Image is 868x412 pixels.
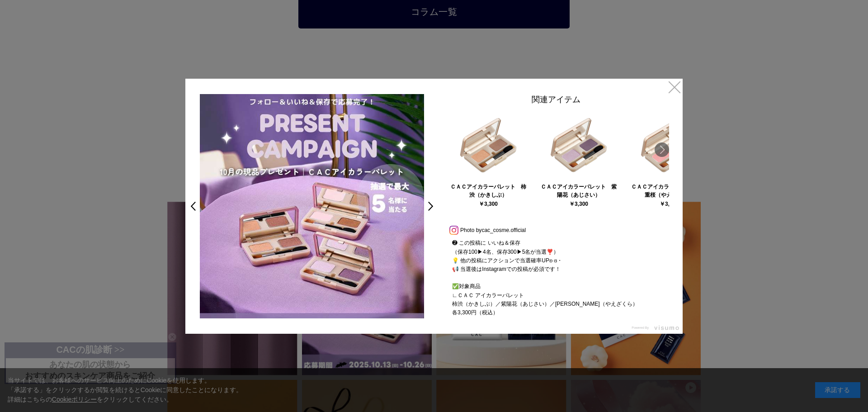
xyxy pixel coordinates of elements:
div: ￥3,300 [479,201,498,207]
img: 060291.jpg [454,111,522,179]
a: Next [655,142,669,157]
img: e90a0c10-200b-4ea0-ac77-6f020a16e732-large.jpg [200,94,424,318]
a: cac_cosme.official [481,227,526,233]
img: 060292.jpg [545,111,613,179]
a: > [427,198,439,214]
div: ＣＡＣアイカラーパレット 八重桜（やえざくら） [629,183,709,199]
div: ￥3,300 [569,201,588,207]
span: Photo by [460,225,481,236]
div: ￥3,300 [660,201,679,207]
div: 関連アイテム [443,94,669,109]
div: ＣＡＣアイカラーパレット 紫陽花（あじさい） [539,183,618,199]
div: ＣＡＣアイカラーパレット 柿渋（かきしぶ） [448,183,528,199]
img: 060293.jpg [635,111,703,179]
a: × [666,79,683,95]
a: < [184,198,197,214]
